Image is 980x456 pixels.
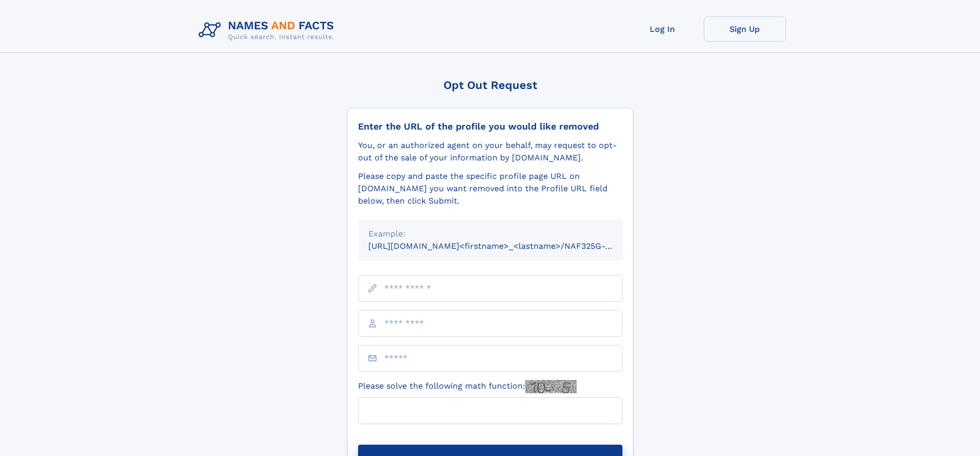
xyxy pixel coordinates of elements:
[621,16,704,42] a: Log In
[368,228,612,240] div: Example:
[347,79,633,92] div: Opt Out Request
[194,16,343,44] img: Logo Names and Facts
[358,139,622,164] div: You, or an authorized agent on your behalf, may request to opt-out of the sale of your informatio...
[358,380,577,393] label: Please solve the following math function:
[358,170,622,207] div: Please copy and paste the specific profile page URL on [DOMAIN_NAME] you want removed into the Pr...
[358,121,622,132] div: Enter the URL of the profile you would like removed
[704,16,786,42] a: Sign Up
[368,241,642,251] small: [URL][DOMAIN_NAME]<firstname>_<lastname>/NAF325G-xxxxxxxx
